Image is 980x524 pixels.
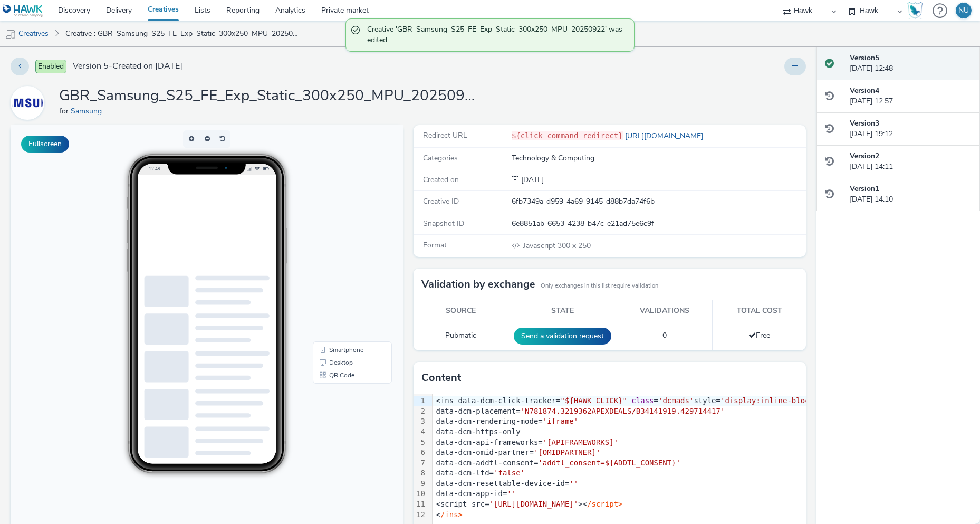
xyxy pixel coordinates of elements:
td: Pubmatic [414,322,508,350]
span: "${HAWK_CLICK}" [560,396,627,405]
div: 7 [414,458,427,469]
strong: Version 1 [850,184,879,194]
span: 12:49 [138,41,150,46]
h1: GBR_Samsung_S25_FE_Exp_Static_300x250_MPU_20250922 [59,86,481,106]
span: Creative 'GBR_Samsung_S25_FE_Exp_Static_300x250_MPU_20250922' was edited [367,24,623,46]
a: Samsung [71,106,106,116]
span: 'addtl_consent=${ADDTL_CONSENT}' [538,459,680,467]
span: QR Code [319,247,344,253]
div: data-dcm-placement= [433,406,930,417]
h3: Validation by exchange [421,277,535,292]
div: 10 [414,489,427,499]
th: State [508,300,617,322]
span: 'false' [494,469,525,477]
strong: Version 3 [850,118,879,128]
strong: Version 4 [850,85,879,96]
div: [DATE] 19:12 [850,118,972,140]
li: Desktop [304,231,379,244]
div: < [433,510,930,520]
li: Smartphone [304,218,379,231]
div: data-dcm-addtl-consent= [433,458,930,469]
strong: Version 5 [850,53,879,63]
div: 6fb7349a-d959-4a69-9145-d88b7da74f6b [512,196,805,207]
div: 6 [414,447,427,458]
a: [URL][DOMAIN_NAME] [623,131,707,141]
small: Only exchanges in this list require validation [541,282,658,290]
span: Creative ID [423,196,459,206]
span: Free [748,330,770,340]
div: [DATE] 12:48 [850,53,972,74]
span: 'display:inline-block;width:300px;height:250px' [720,396,929,405]
span: 'dcmads' [658,396,694,405]
span: Desktop [319,234,342,241]
div: Technology & Computing [512,153,805,164]
strong: Version 2 [850,151,879,161]
div: 9 [414,479,427,489]
div: data-dcm-api-frameworks= [433,437,930,448]
div: 3 [414,416,427,427]
div: NU [958,3,969,18]
a: Hawk Academy [907,2,927,19]
span: for [59,106,71,116]
img: undefined Logo [3,4,43,17]
img: Samsung [12,88,43,118]
span: Format [423,240,447,250]
span: 'iframe' [543,417,578,425]
div: 2 [414,406,427,417]
button: Fullscreen [21,136,69,153]
span: /script> [587,500,622,508]
span: Created on [423,175,459,185]
span: Smartphone [319,222,353,228]
div: [DATE] 14:10 [850,184,972,205]
div: 12 [414,510,427,520]
img: mobile [5,29,16,40]
div: Creation 22 September 2025, 14:10 [519,175,544,185]
div: data-dcm-omid-partner= [433,447,930,458]
a: Samsung [11,98,49,108]
div: 1 [414,396,427,406]
a: Creative : GBR_Samsung_S25_FE_Exp_Static_300x250_MPU_20250922 [60,21,305,46]
span: Categories [423,153,458,163]
span: Enabled [35,60,66,73]
span: '[APIFRAMEWORKS]' [543,438,618,446]
div: [DATE] 14:11 [850,151,972,173]
span: Redirect URL [423,130,467,140]
span: 'N781874.3219362APEXDEALS/B34141919.429714417' [521,407,725,415]
div: data-dcm-app-id= [433,489,930,499]
span: '[OMIDPARTNER]' [534,448,600,456]
img: Hawk Academy [907,2,923,19]
div: [DATE] 12:57 [850,85,972,107]
th: Validations [617,300,712,322]
th: Source [414,300,508,322]
div: data-dcm-https-only [433,427,930,437]
div: 5 [414,437,427,448]
span: '' [507,489,516,498]
div: data-dcm-ltd= [433,468,930,479]
span: 300 x 250 [522,241,591,251]
th: Total cost [712,300,806,322]
div: data-dcm-rendering-mode= [433,416,930,427]
span: [DATE] [519,175,544,185]
span: 0 [662,330,667,340]
div: <ins data-dcm-click-tracker= = style= [433,396,930,406]
span: Version 5 - Created on [DATE] [73,60,182,72]
div: 4 [414,427,427,437]
span: /ins> [440,510,463,519]
div: 8 [414,468,427,479]
div: data-dcm-resettable-device-id= [433,479,930,489]
span: '[URL][DOMAIN_NAME]' [489,500,579,508]
li: QR Code [304,244,379,256]
div: 11 [414,499,427,510]
span: class [631,396,654,405]
div: 6e8851ab-6653-4238-b47c-e21ad75e6c9f [512,218,805,229]
code: ${click_command_redirect} [512,131,623,140]
span: '' [569,479,578,488]
div: <script src= >< [433,499,930,510]
h3: Content [421,370,461,386]
button: Send a validation request [514,328,611,345]
span: Snapshot ID [423,218,464,228]
span: Javascript [523,241,558,251]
